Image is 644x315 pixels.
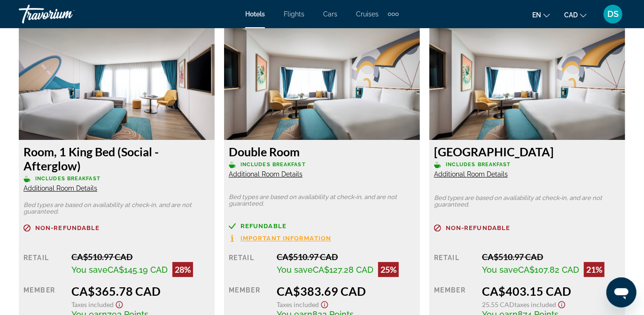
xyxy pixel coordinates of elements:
div: Keywords by Traffic [104,55,158,61]
span: Taxes included [514,300,556,308]
img: tab_domain_overview_orange.svg [25,54,33,62]
span: Additional Room Details [23,184,97,192]
div: Retail [229,252,270,277]
button: User Menu [601,4,625,24]
img: 3193786f-b51d-41f7-9a25-60c7b59c0b71.jpeg [429,23,625,140]
a: Flights [284,10,304,18]
p: Bed types are based on availability at check-in, and are not guaranteed. [23,202,210,215]
a: Hotels [245,10,265,18]
span: You save [71,265,108,275]
div: v 4.0.25 [26,15,46,23]
div: Retail [23,252,64,277]
img: website_grey.svg [15,24,23,32]
h3: Room, 1 King Bed (Social - Afterglow) [23,145,210,173]
p: Bed types are based on availability at check-in, and are not guaranteed. [434,195,621,208]
span: Additional Room Details [229,170,303,178]
span: CA$127.28 CAD [313,265,373,275]
button: Show Taxes and Fees disclaimer [556,298,567,309]
h3: Double Room [229,145,415,159]
p: Bed types are based on availability at check-in, and are not guaranteed. [229,194,415,207]
div: CA$403.15 CAD [482,284,621,298]
div: CA$383.69 CAD [277,284,415,298]
button: Important Information [229,234,331,242]
span: Important Information [241,235,331,241]
a: Cars [323,10,337,18]
span: Includes Breakfast [241,161,306,168]
span: CA$107.82 CAD [518,265,579,275]
iframe: Button to launch messaging window [606,277,636,307]
button: Extra navigation items [388,7,399,22]
img: logo_orange.svg [15,15,23,23]
div: Retail [434,252,475,277]
span: Non-refundable [35,225,100,231]
span: Includes Breakfast [35,176,101,182]
img: 4087b57e-cfa9-4323-bbc9-b1251dc14071.jpeg [19,23,215,140]
div: Domain Overview [36,55,84,61]
div: CA$510.97 CAD [482,252,621,262]
span: DS [607,9,619,19]
span: CAD [564,11,578,19]
span: You save [482,265,518,275]
span: Refundable [241,223,287,229]
img: 3193786f-b51d-41f7-9a25-60c7b59c0b71.jpeg [224,23,420,140]
a: Refundable [229,223,415,230]
span: You save [277,265,313,275]
span: Includes Breakfast [446,161,511,168]
a: Cruises [356,10,379,18]
div: CA$510.97 CAD [71,252,210,262]
div: Domain: [DOMAIN_NAME] [24,24,103,32]
div: CA$510.97 CAD [277,252,415,262]
img: tab_keywords_by_traffic_grey.svg [93,54,101,62]
button: Change language [532,8,550,22]
h3: [GEOGRAPHIC_DATA] [434,145,621,159]
div: CA$365.78 CAD [71,284,210,298]
div: 28% [172,262,193,277]
button: Change currency [564,8,587,22]
span: Taxes included [71,300,114,308]
a: Travorium [19,2,113,26]
div: 25% [378,262,399,277]
span: Additional Room Details [434,170,508,178]
button: Show Taxes and Fees disclaimer [319,298,330,309]
div: 21% [584,262,605,277]
span: 25.55 CAD [482,300,514,308]
span: CA$145.19 CAD [108,265,168,275]
button: Show Taxes and Fees disclaimer [114,298,125,309]
span: Taxes included [277,300,319,308]
span: en [532,11,541,19]
span: Non-refundable [446,225,510,231]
